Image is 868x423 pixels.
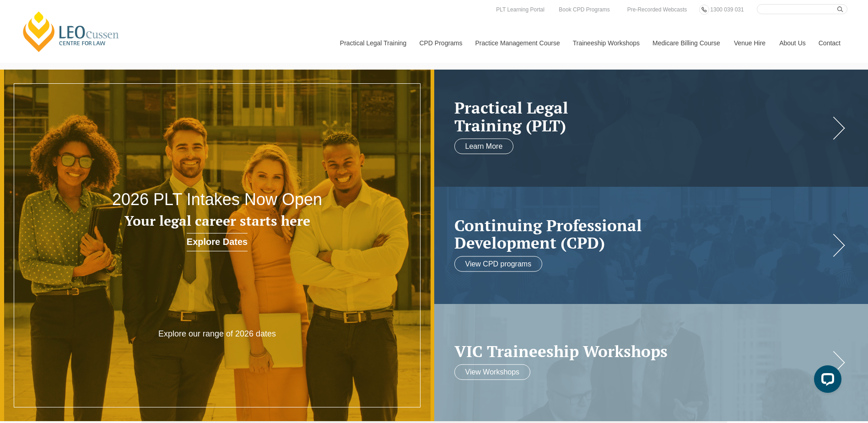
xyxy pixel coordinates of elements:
a: Contact [812,23,847,63]
h2: Continuing Professional Development (CPD) [454,216,830,251]
a: Traineeship Workshops [566,23,646,63]
span: 1300 039 031 [710,6,744,13]
a: Practical Legal Training [333,23,413,63]
h2: 2026 PLT Intakes Now Open [87,190,347,209]
iframe: LiveChat chat widget [807,362,845,400]
a: Practical LegalTraining (PLT) [454,99,830,134]
a: Continuing ProfessionalDevelopment (CPD) [454,216,830,251]
h2: Practical Legal Training (PLT) [454,99,830,134]
a: Practice Management Course [469,23,566,63]
a: Medicare Billing Course [646,23,727,63]
a: Pre-Recorded Webcasts [625,5,690,15]
p: Explore our range of 2026 dates [130,329,304,339]
a: 1300 039 031 [708,5,746,15]
a: VIC Traineeship Workshops [454,342,830,360]
h3: Your legal career starts here [87,213,347,228]
a: CPD Programs [412,23,468,63]
a: Explore Dates [187,233,248,251]
a: PLT Learning Portal [494,5,547,15]
a: Venue Hire [727,23,772,63]
a: Learn More [454,139,514,154]
a: View Workshops [454,364,531,380]
a: View CPD programs [454,256,543,271]
a: [PERSON_NAME] Centre for Law [21,10,122,53]
a: About Us [772,23,812,63]
a: Book CPD Programs [556,5,612,15]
